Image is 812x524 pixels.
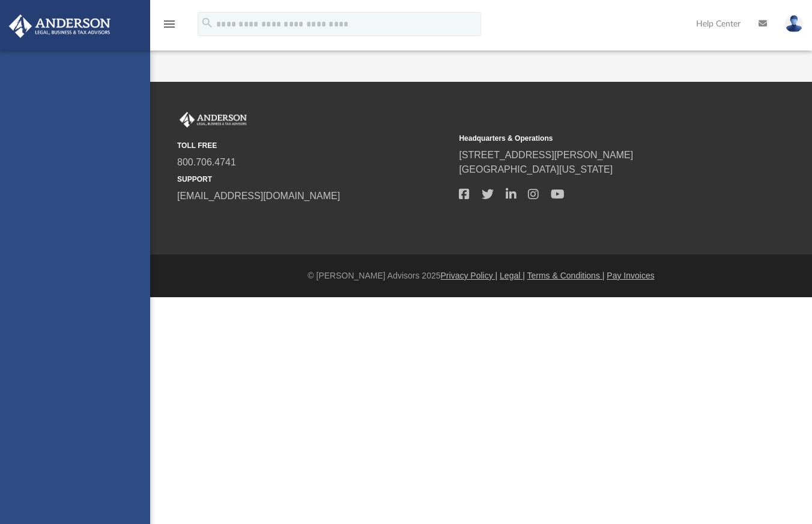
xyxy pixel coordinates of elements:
a: 800.706.4741 [177,157,236,167]
img: Anderson Advisors Platinum Portal [177,112,249,128]
img: User Pic [785,15,803,32]
a: Pay Invoices [607,271,654,280]
i: search [201,16,214,29]
i: menu [162,17,177,31]
div: © [PERSON_NAME] Advisors 2025 [150,270,812,282]
a: Terms & Conditions | [527,271,605,280]
a: [GEOGRAPHIC_DATA][US_STATE] [459,164,613,174]
small: Headquarters & Operations [459,133,732,144]
small: TOLL FREE [177,140,450,151]
a: [STREET_ADDRESS][PERSON_NAME] [459,150,633,160]
a: menu [162,23,177,31]
a: Privacy Policy | [441,271,498,280]
a: Legal | [500,271,525,280]
img: Anderson Advisors Platinum Portal [5,14,114,38]
small: SUPPORT [177,174,450,185]
a: [EMAIL_ADDRESS][DOMAIN_NAME] [177,191,340,201]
